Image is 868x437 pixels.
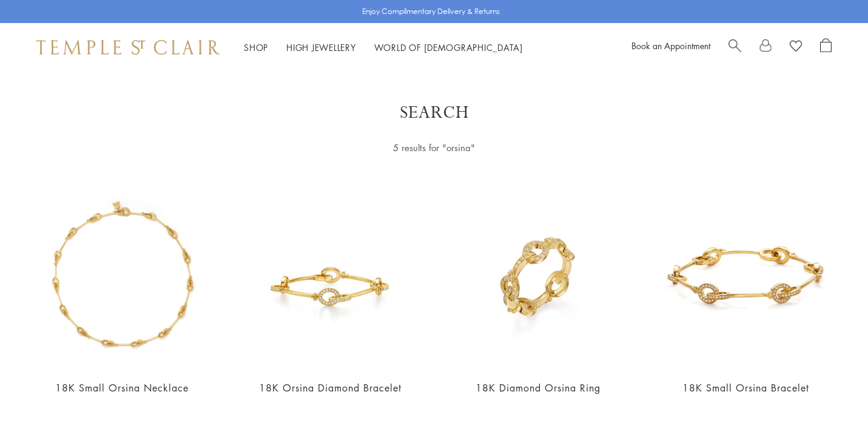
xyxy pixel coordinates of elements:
h1: Search [49,102,819,124]
a: ShopShop [244,41,268,53]
a: World of [DEMOGRAPHIC_DATA]World of [DEMOGRAPHIC_DATA] [374,41,523,53]
a: View Wishlist [790,38,802,56]
a: 18K Orsina Diamond Bracelet [259,381,402,395]
img: 18K Diamond Orsina Ring [446,185,630,369]
a: Open Shopping Bag [820,38,832,56]
a: Book an Appointment [631,39,710,52]
a: 18K Diamond Orsina Ring [476,381,601,395]
img: 18K Small Orsina Bracelet [654,185,838,369]
div: 5 results for "orsina" [274,140,595,155]
a: High JewelleryHigh Jewellery [286,41,356,53]
img: Temple St. Clair [36,40,220,55]
p: Enjoy Complimentary Delivery & Returns [362,5,500,18]
img: 18K Orsina Diamond Bracelet [238,185,422,369]
a: 18K Small Orsina Necklace [55,381,189,395]
img: 18K Small Orsina Necklace [30,185,214,369]
a: 18K Small Orsina Bracelet [682,381,809,395]
nav: Main navigation [244,40,523,55]
a: Search [728,38,741,56]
